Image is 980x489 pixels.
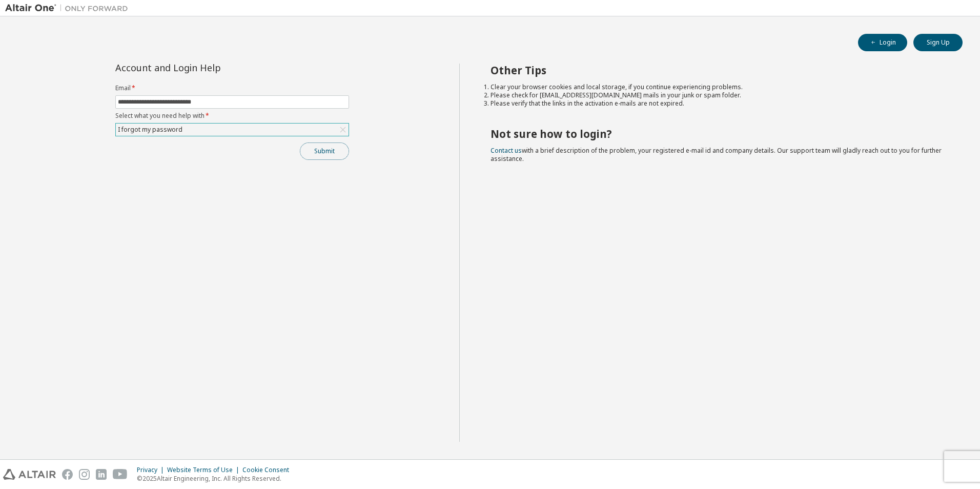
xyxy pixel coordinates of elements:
[491,99,945,108] li: Please verify that the links in the activation e-mails are not expired.
[491,146,522,155] a: Contact us
[5,3,133,13] img: Altair One
[913,34,963,51] button: Sign Up
[300,142,349,160] button: Submit
[242,466,295,474] div: Cookie Consent
[116,124,184,135] div: I forgot my password
[167,466,242,474] div: Website Terms of Use
[491,83,945,91] li: Clear your browser cookies and local storage, if you continue experiencing problems.
[113,469,128,480] img: youtube.svg
[79,469,90,480] img: instagram.svg
[858,34,907,51] button: Login
[3,469,56,480] img: altair_logo.svg
[115,64,302,72] div: Account and Login Help
[62,469,73,480] img: facebook.svg
[491,91,945,99] li: Please check for [EMAIL_ADDRESS][DOMAIN_NAME] mails in your junk or spam folder.
[137,466,167,474] div: Privacy
[491,64,945,77] h2: Other Tips
[137,474,295,483] p: © 2025 Altair Engineering, Inc. All Rights Reserved.
[491,127,945,140] h2: Not sure how to login?
[115,84,349,92] label: Email
[116,124,349,136] div: I forgot my password
[96,469,107,480] img: linkedin.svg
[491,146,942,163] span: with a brief description of the problem, your registered e-mail id and company details. Our suppo...
[115,112,349,120] label: Select what you need help with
